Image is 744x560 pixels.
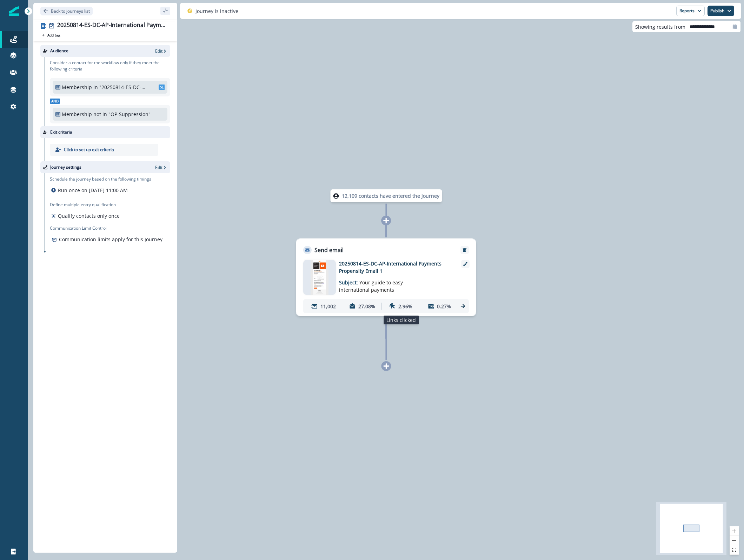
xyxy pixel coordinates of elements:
button: fit view [730,545,739,555]
img: email asset unavailable [311,260,328,295]
p: Audience [50,48,68,54]
p: Membership [62,83,92,91]
span: And [50,99,60,104]
div: 12,109 contacts have entered the journey [319,189,454,202]
button: sidebar collapse toggle [160,7,170,15]
button: Go back [40,7,93,15]
p: not in [93,110,107,118]
button: zoom out [730,536,739,545]
p: Journey is inactive [195,7,238,15]
p: Edit [155,164,162,170]
p: Define multiple entry qualification [50,202,121,208]
p: 27.08% [358,303,375,310]
span: SL [159,85,165,90]
img: Inflection [9,6,19,16]
p: Schedule the journey based on the following timings [50,176,151,182]
p: Showing results from [635,23,685,31]
p: Membership [62,110,92,118]
p: Journey settings [50,164,81,170]
p: Subject: [339,275,427,294]
p: "20250814-ES-DC-AP-International Payments Propensity" [99,83,146,91]
p: 20250814-ES-DC-AP-International Payments Propensity Email 1 [339,260,451,275]
p: Consider a contact for the workflow only if they meet the following criteria [50,60,170,72]
button: Edit [155,48,167,54]
button: Reports [676,6,705,16]
button: Remove [459,248,470,252]
p: 11,002 [320,303,336,310]
p: 0.27% [437,303,451,310]
p: 2.96% [398,303,412,310]
button: Add tag [40,32,61,38]
button: Publish [708,6,734,16]
p: "OP-Suppression" [108,110,155,118]
p: Communication Limit Control [50,225,170,231]
p: Exit criteria [50,129,72,135]
button: Edit [155,164,167,170]
p: Communication limits apply for this Journey [59,236,162,243]
p: Edit [155,48,162,54]
div: 20250814-ES-DC-AP-International Payments Propensity [57,22,167,29]
span: Your guide to easy international payments [339,279,403,293]
p: in [93,83,98,91]
p: Qualify contacts only once [58,212,120,220]
p: Run once on [DATE] 11:00 AM [58,187,128,194]
p: Click to set up exit criteria [64,147,114,153]
p: Add tag [47,33,60,37]
p: 12,109 contacts have entered the journey [342,192,439,200]
div: Send emailRemoveemail asset unavailable20250814-ES-DC-AP-International Payments Propensity Email ... [296,238,476,316]
p: Send email [314,246,344,254]
p: Back to journeys list [51,8,90,14]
